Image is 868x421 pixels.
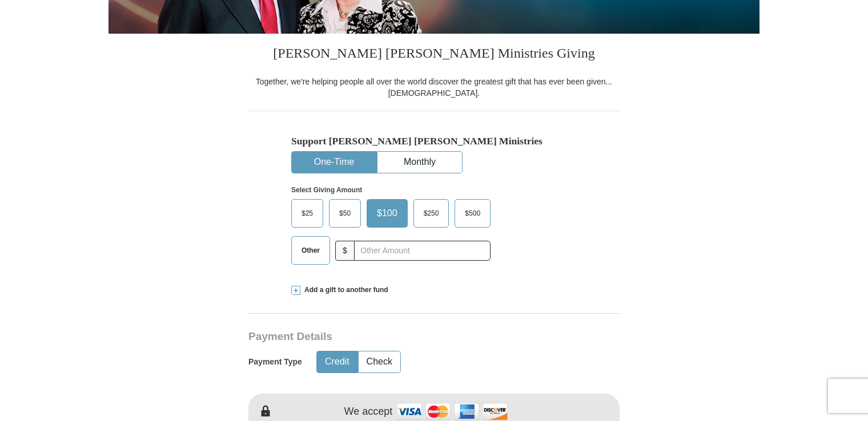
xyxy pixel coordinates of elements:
button: Credit [317,351,357,373]
input: Other Amount [354,241,491,261]
h5: Support [PERSON_NAME] [PERSON_NAME] Ministries [291,135,577,147]
button: Check [359,351,400,373]
strong: Select Giving Amount [291,186,362,194]
h5: Payment Type [248,357,302,367]
span: Other [296,242,325,259]
h3: Payment Details [248,330,540,343]
span: Add a gift to another fund [300,285,388,295]
button: One-Time [292,152,376,173]
button: Monthly [377,152,462,173]
span: $500 [459,205,486,222]
span: $ [335,241,355,261]
div: Together, we're helping people all over the world discover the greatest gift that has ever been g... [248,76,620,99]
span: $100 [371,205,403,222]
h4: We accept [344,406,393,418]
h3: [PERSON_NAME] [PERSON_NAME] Ministries Giving [248,34,620,76]
span: $50 [333,205,356,222]
span: $250 [418,205,445,222]
span: $25 [296,205,319,222]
